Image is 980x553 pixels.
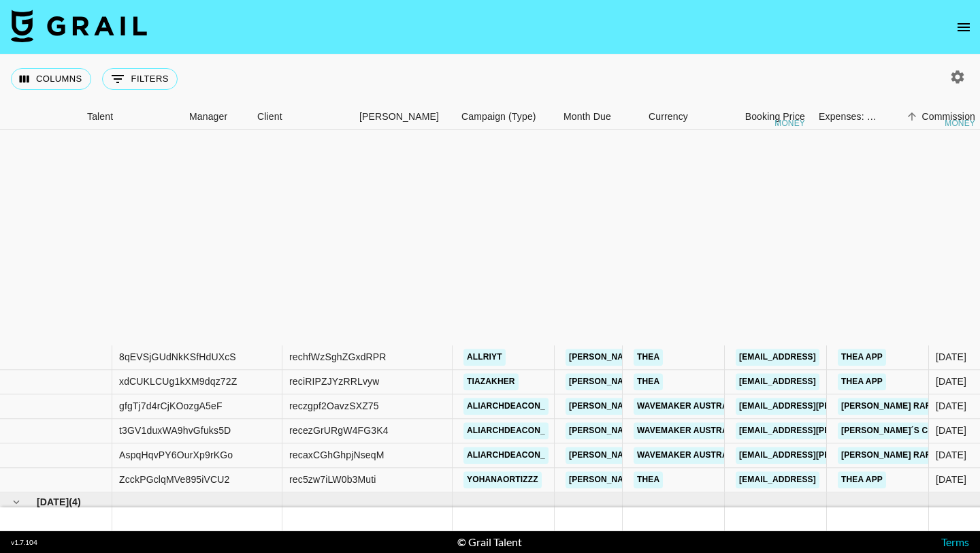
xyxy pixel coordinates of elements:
div: © Grail Talent [457,535,522,549]
div: t3GV1duxWA9hvGfuks5D [119,424,231,438]
div: Aug '25 [936,424,966,438]
div: Client [250,104,353,130]
div: recaxCGhGhpjNseqM [289,449,385,462]
a: [EMAIL_ADDRESS][PERSON_NAME][DOMAIN_NAME] [736,398,958,415]
div: xdCUKLCUg1kXM9dqz72Z [119,375,237,389]
button: hide children [7,492,26,511]
a: aliarchdeacon_ [463,398,549,415]
a: Terms [941,535,969,548]
div: Campaign (Type) [455,104,557,130]
a: Wavemaker Australia Pty Ltd [634,422,781,439]
a: Wavemaker Australia Pty Ltd [634,398,781,415]
div: Expenses: Remove Commission? [812,104,880,130]
div: Booking Price [745,104,805,130]
div: reczgpf2OavzSXZ75 [289,400,379,413]
div: Talent [87,104,113,130]
button: Show filters [102,68,178,90]
div: Manager [182,104,250,130]
div: Client [257,104,282,130]
a: yohanaortizzz [463,471,542,488]
div: Campaign (Type) [461,104,536,130]
div: Month Due [557,104,642,130]
button: Select columns [11,68,91,90]
div: gfgTj7d4rCjKOozgA5eF [119,400,223,413]
div: Currency [642,104,710,130]
a: [PERSON_NAME][EMAIL_ADDRESS][PERSON_NAME][DOMAIN_NAME] [566,398,857,415]
img: Grail Talent [11,10,147,42]
a: [PERSON_NAME][EMAIL_ADDRESS][PERSON_NAME][DOMAIN_NAME] [566,373,857,390]
div: Currency [649,104,688,130]
a: [PERSON_NAME][EMAIL_ADDRESS][PERSON_NAME][DOMAIN_NAME] [566,471,857,488]
div: Aug '25 [936,449,966,462]
div: rec5zw7iLW0b3Muti [289,473,376,487]
a: Thea [634,373,663,390]
div: money [945,119,975,127]
div: [PERSON_NAME] [359,104,439,130]
div: ZcckPGclqMVe895iVCU2 [119,473,230,487]
div: reciRIPZJYzRRLvyw [289,375,379,389]
button: Sort [902,107,921,126]
button: open drawer [950,14,977,41]
a: [PERSON_NAME][EMAIL_ADDRESS][PERSON_NAME][DOMAIN_NAME] [566,422,857,439]
a: [PERSON_NAME][EMAIL_ADDRESS][PERSON_NAME][DOMAIN_NAME] [566,447,857,464]
span: [DATE] [37,495,69,509]
div: Aug '25 [936,375,966,389]
div: Month Due [563,104,611,130]
div: Expenses: Remove Commission? [819,104,877,130]
div: AspqHqvPY6OurXp9rKGo [119,449,233,462]
a: aliarchdeacon_ [463,422,549,439]
a: [EMAIL_ADDRESS] [736,373,819,390]
span: ( 4 ) [69,495,81,509]
a: Thea [634,471,663,488]
div: Commission [921,104,975,130]
div: recezGrURgW4FG3K4 [289,424,389,438]
div: Manager [189,104,227,130]
div: Aug '25 [936,473,966,487]
div: v 1.7.104 [11,538,37,547]
div: Booker [353,104,455,130]
div: money [774,119,805,127]
a: aliarchdeacon_ [463,447,549,464]
div: Talent [80,104,182,130]
a: Thea App [838,471,886,488]
a: [EMAIL_ADDRESS][PERSON_NAME][DOMAIN_NAME] [736,447,958,464]
a: Thea App [838,373,886,390]
a: tiazakher [463,373,519,390]
div: Aug '25 [936,400,966,413]
a: [EMAIL_ADDRESS][PERSON_NAME][DOMAIN_NAME] [736,422,958,439]
a: Wavemaker Australia Pty Ltd [634,447,781,464]
a: [EMAIL_ADDRESS] [736,471,819,488]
